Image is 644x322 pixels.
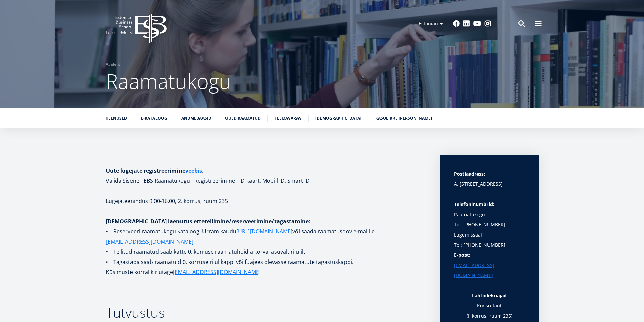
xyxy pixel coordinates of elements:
p: • Tellitud raamatud saab kätte 0. korruse raamatuhoidla kõrval asuvalt riiulilt [106,247,427,257]
strong: Postiaadress: [454,171,485,177]
a: Avaleht [106,61,120,68]
a: [URL][DOMAIN_NAME] [236,226,292,237]
strong: Lahtiolekuajad [472,292,507,299]
p: Raamatukogu [454,199,525,220]
p: Lugejateenindus 9.00-16.00, 2. korrus, ruum 235 [106,196,427,206]
a: veebis [185,166,202,176]
strong: Telefoninumbrid: [454,201,494,207]
p: A. [STREET_ADDRESS] [454,179,525,189]
p: Tel: [PHONE_NUMBER] Lugemissaal [454,220,525,240]
a: E-kataloog [141,115,167,122]
span: Tutvustus [106,303,165,322]
strong: E-post: [454,252,470,258]
span: Raamatukogu [106,67,231,95]
a: Youtube [473,20,481,27]
a: Teenused [106,115,127,122]
a: Linkedin [463,20,470,27]
a: [EMAIL_ADDRESS][DOMAIN_NAME] [173,267,261,277]
strong: Uute lugejate registreerimine [106,167,202,174]
strong: [DEMOGRAPHIC_DATA] laenutus ettetellimine/reserveerimine/tagastamine: [106,218,310,225]
a: Facebook [453,20,460,27]
a: Andmebaasid [181,115,211,122]
a: [DEMOGRAPHIC_DATA] [315,115,361,122]
a: Uued raamatud [225,115,261,122]
p: • Tagastada saab raamatuid 0. korruse riiulikappi või fuajees olevasse raamatute tagastuskappi. [106,257,427,267]
a: Instagram [484,20,491,27]
a: Teemavärav [275,115,302,122]
h1: . Valida Sisene - EBS Raamatukogu - Registreerimine - ID-kaart, Mobiil ID, Smart ID [106,166,427,186]
p: • Reserveeri raamatukogu kataloogi Urram kaudu või saada raamatusoov e-mailile [106,226,427,247]
p: Küsimuste korral kirjutage [106,267,427,277]
a: Kasulikke [PERSON_NAME] [375,115,432,122]
p: Tel: [PHONE_NUMBER] [454,240,525,250]
a: [EMAIL_ADDRESS][DOMAIN_NAME] [454,260,525,280]
a: [EMAIL_ADDRESS][DOMAIN_NAME] [106,237,193,247]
